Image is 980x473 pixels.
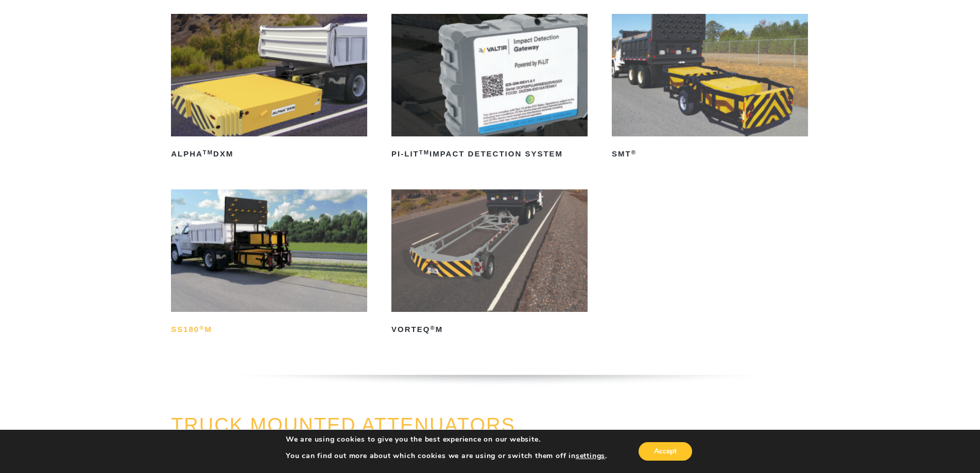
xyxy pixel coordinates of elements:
h2: VORTEQ M [391,321,588,338]
p: We are using cookies to give you the best experience on our website. [286,435,607,444]
a: VORTEQ®M [391,189,588,338]
sup: TM [203,149,213,155]
p: You can find out more about which cookies we are using or switch them off in . [286,451,607,461]
h2: PI-LIT Impact Detection System [391,146,588,162]
sup: ® [631,149,637,155]
sup: ® [430,325,435,331]
sup: ® [199,325,204,331]
h2: SMT [612,146,808,162]
a: TRUCK MOUNTED ATTENUATORS [171,414,515,436]
a: PI-LITTMImpact Detection System [391,14,588,162]
h2: SS180 M [171,321,367,338]
a: SS180®M [171,189,367,338]
h2: ALPHA DXM [171,146,367,162]
button: settings [576,451,605,461]
a: ALPHATMDXM [171,14,367,162]
button: Accept [639,442,692,461]
sup: TM [419,149,429,155]
a: SMT® [612,14,808,162]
